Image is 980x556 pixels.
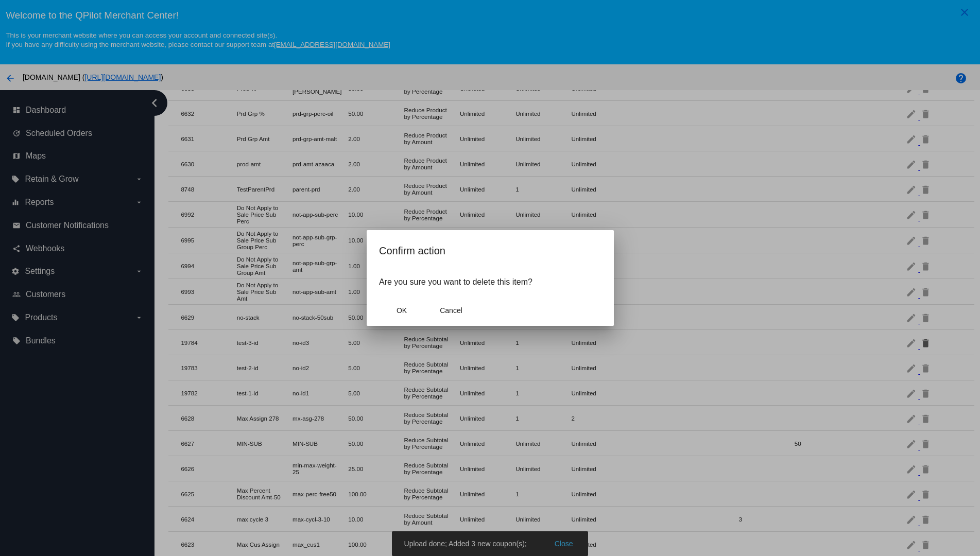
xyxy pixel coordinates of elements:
span: Cancel [440,306,462,315]
p: Are you sure you want to delete this item? [379,277,601,287]
button: Close dialog [428,301,474,320]
span: OK [396,306,406,315]
button: Close dialog [379,301,424,320]
h2: Confirm action [379,242,601,259]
